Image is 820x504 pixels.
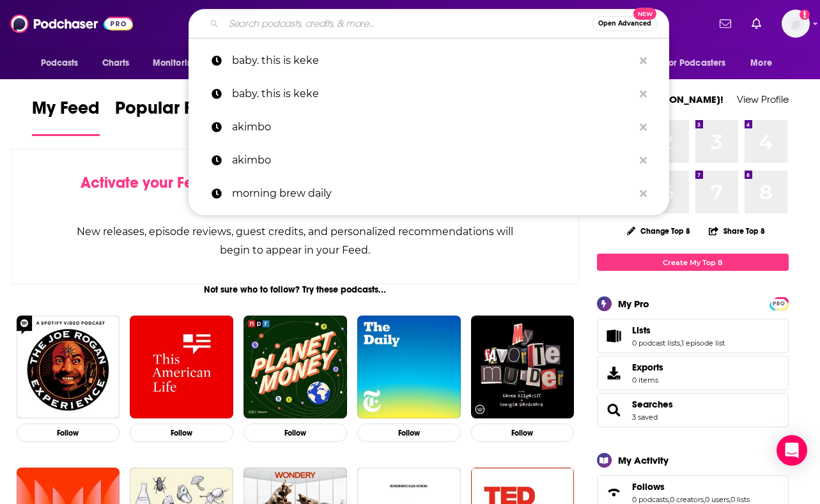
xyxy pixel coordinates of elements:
[633,8,656,20] span: New
[10,11,133,36] img: Podchaser - Follow, Share and Rate Podcasts
[17,316,120,419] img: The Joe Rogan Experience
[144,51,215,75] button: open menu
[782,10,810,38] button: Show profile menu
[670,495,704,504] a: 0 creators
[102,54,130,72] span: Charts
[592,16,657,31] button: Open AdvancedNew
[115,97,224,126] span: Popular Feed
[782,10,810,38] img: User Profile
[618,454,669,466] div: My Activity
[32,97,100,126] span: My Feed
[232,144,633,177] p: akimbo
[597,254,789,271] a: Create My Top 8
[601,484,627,501] a: Follows
[800,10,810,20] svg: Add a profile image
[41,54,79,72] span: Podcasts
[597,393,789,427] span: Searches
[17,424,120,442] button: Follow
[601,401,627,419] a: Searches
[601,364,627,382] span: Exports
[232,77,633,111] p: baby. this is keke
[232,44,633,77] p: baby. this is keke
[731,495,750,504] a: 0 lists
[656,51,745,75] button: open menu
[632,481,665,493] span: Follows
[771,298,787,308] a: PRO
[632,325,651,336] span: Lists
[601,327,627,345] a: Lists
[632,399,673,410] a: Searches
[81,173,212,192] span: Activate your Feed
[189,9,669,38] div: Search podcasts, credits, & more...
[708,218,766,243] button: Share Top 8
[632,362,663,373] span: Exports
[597,356,789,390] a: Exports
[741,51,788,75] button: open menu
[32,97,100,136] a: My Feed
[357,316,461,419] img: The Daily
[189,177,669,210] a: morning brew daily
[715,13,736,34] a: Show notifications dropdown
[632,376,663,385] span: 0 items
[244,424,347,442] button: Follow
[130,424,233,442] button: Follow
[598,20,651,27] span: Open Advanced
[681,339,725,347] a: 1 episode list
[632,481,750,493] a: Follows
[729,495,731,504] span: ,
[189,111,669,144] a: akimbo
[632,339,680,347] a: 0 podcast lists
[704,495,705,504] span: ,
[632,413,658,422] a: 3 saved
[632,495,669,504] a: 0 podcasts
[777,435,807,466] div: Open Intercom Messenger
[232,177,633,210] p: morning brew daily
[680,339,681,347] span: ,
[471,424,575,442] button: Follow
[597,319,789,353] span: Lists
[665,54,726,72] span: For Podcasters
[705,495,729,504] a: 0 users
[224,13,592,34] input: Search podcasts, credits, & more...
[153,54,198,72] span: Monitoring
[632,325,725,336] a: Lists
[357,424,461,442] button: Follow
[669,495,670,504] span: ,
[471,316,575,419] img: My Favorite Murder with Karen Kilgariff and Georgia Hardstark
[618,298,649,310] div: My Pro
[771,299,787,309] span: PRO
[750,54,772,72] span: More
[189,144,669,177] a: akimbo
[130,316,233,419] img: This American Life
[115,97,224,136] a: Popular Feed
[94,51,137,75] a: Charts
[232,111,633,144] p: akimbo
[189,44,669,77] a: baby. this is keke
[32,51,95,75] button: open menu
[782,10,810,38] span: Logged in as WE_Broadcast
[737,93,789,105] a: View Profile
[12,284,580,295] div: Not sure who to follow? Try these podcasts...
[76,222,515,259] div: New releases, episode reviews, guest credits, and personalized recommendations will begin to appe...
[619,223,699,239] button: Change Top 8
[747,13,766,34] a: Show notifications dropdown
[189,77,669,111] a: baby. this is keke
[244,316,347,419] img: Planet Money
[76,174,515,211] div: by following Podcasts, Creators, Lists, and other Users!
